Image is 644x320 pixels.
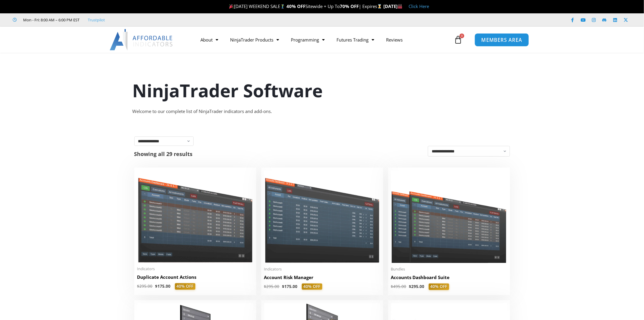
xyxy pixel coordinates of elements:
a: Trustpilot [88,16,105,23]
img: 🏭 [398,4,402,9]
a: Futures Trading [331,33,380,47]
a: Duplicate Account Actions [137,274,253,283]
select: Shop order [428,146,510,157]
span: Mon - Fri: 8:00 AM – 6:00 PM EST [22,16,80,23]
span: 0 [460,34,464,38]
h1: NinjaTrader Software [132,78,512,103]
span: Indicators [264,267,380,272]
h2: Accounts Dashboard Suite [391,274,507,281]
img: LogoAI | Affordable Indicators – NinjaTrader [110,29,173,50]
a: Account Risk Manager [264,274,380,284]
strong: 40% OFF [286,3,305,9]
a: NinjaTrader Products [224,33,285,47]
p: Showing all 29 results [134,151,193,157]
h2: Account Risk Manager [264,274,380,281]
a: About [195,33,224,47]
a: Accounts Dashboard Suite [391,274,507,284]
a: MEMBERS AREA [475,33,529,46]
bdi: 295.00 [409,284,425,289]
span: $ [282,284,285,289]
bdi: 295.00 [137,284,153,289]
span: $ [409,284,412,289]
a: Reviews [380,33,409,47]
img: Duplicate Account Actions [137,171,253,263]
bdi: 175.00 [282,284,298,289]
bdi: 295.00 [264,284,280,289]
a: 0 [445,31,471,48]
span: Bundles [391,267,507,272]
bdi: 495.00 [391,284,407,289]
strong: [DATE] [383,3,403,9]
h2: Duplicate Account Actions [137,274,253,280]
span: Indicators [137,266,253,271]
img: ⌛ [377,4,382,9]
span: $ [264,284,267,289]
img: 🏌️‍♂️ [280,4,285,9]
nav: Menu [195,33,452,47]
span: MEMBERS AREA [482,37,522,42]
bdi: 175.00 [155,284,171,289]
span: 40% OFF [429,284,449,290]
span: $ [155,284,158,289]
strong: 70% OFF [340,3,359,9]
a: Programming [285,33,331,47]
span: [DATE] WEEKEND SALE Sitewide + Up To | Expires [228,3,383,9]
img: Accounts Dashboard Suite [391,171,507,263]
span: 40% OFF [302,284,322,290]
span: $ [391,284,393,289]
span: $ [137,284,140,289]
img: 🎉 [229,4,234,9]
a: Click Here [409,3,429,9]
img: Account Risk Manager [264,171,380,263]
div: Welcome to our complete list of NinjaTrader indicators and add-ons. [132,107,512,116]
span: 40% OFF [175,283,195,290]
